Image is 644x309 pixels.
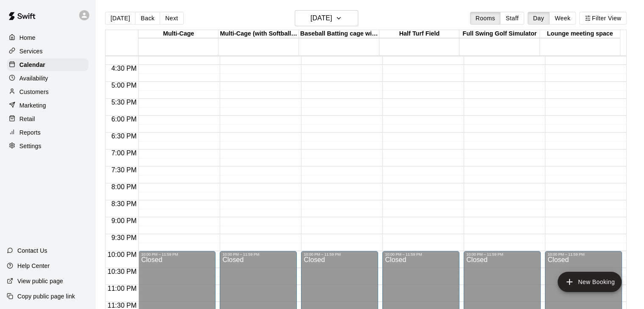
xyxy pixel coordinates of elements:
button: add [558,272,622,292]
span: 7:00 PM [109,149,139,157]
p: Calendar [19,61,45,69]
a: Reports [7,126,88,139]
div: Half Turf Field [379,30,460,38]
div: 10:00 PM – 11:59 PM [466,252,538,257]
p: Retail [19,115,35,123]
span: 6:00 PM [109,116,139,123]
a: Availability [7,72,88,85]
p: Settings [19,142,41,150]
button: Back [135,12,160,25]
button: Day [528,12,550,25]
a: Settings [7,140,88,152]
div: Multi-Cage (with Softball Machine) [218,30,299,38]
span: 8:00 PM [109,183,139,190]
a: Services [7,45,88,58]
button: Rooms [470,12,500,25]
a: Retail [7,113,88,125]
p: Help Center [17,262,50,270]
span: 8:30 PM [109,200,139,207]
button: Week [549,12,576,25]
a: Calendar [7,58,88,71]
div: 10:00 PM – 11:59 PM [222,252,294,257]
button: [DATE] [295,10,358,26]
span: 11:30 PM [105,302,138,309]
span: 10:30 PM [105,268,138,275]
p: Customers [19,88,49,96]
span: 11:00 PM [105,285,138,292]
p: Availability [19,74,48,83]
a: Home [7,31,88,44]
span: 10:00 PM [105,251,138,258]
div: 10:00 PM – 11:59 PM [141,252,213,257]
p: Home [19,33,36,42]
p: Reports [19,128,41,137]
button: Filter View [579,12,627,25]
div: 10:00 PM – 11:59 PM [385,252,457,257]
div: Multi-Cage [138,30,219,38]
span: 7:30 PM [109,166,139,174]
div: 10:00 PM – 11:59 PM [547,252,619,257]
a: Customers [7,86,88,98]
div: Baseball Batting cage with HITRAX [299,30,379,38]
span: 9:30 PM [109,234,139,241]
div: 10:00 PM – 11:59 PM [304,252,376,257]
button: [DATE] [105,12,135,25]
a: Marketing [7,99,88,112]
button: Next [160,12,183,25]
span: 4:30 PM [109,65,139,72]
span: 6:30 PM [109,132,139,140]
div: Full Swing Golf Simulator [459,30,540,38]
p: Copy public page link [17,292,75,301]
div: Lounge meeting space [540,30,620,38]
span: 5:30 PM [109,99,139,106]
span: 9:00 PM [109,217,139,224]
h6: [DATE] [310,12,332,24]
button: Staff [500,12,524,25]
span: 5:00 PM [109,82,139,89]
p: Contact Us [17,246,47,255]
p: Services [19,47,43,55]
p: View public page [17,277,63,285]
p: Marketing [19,101,46,110]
